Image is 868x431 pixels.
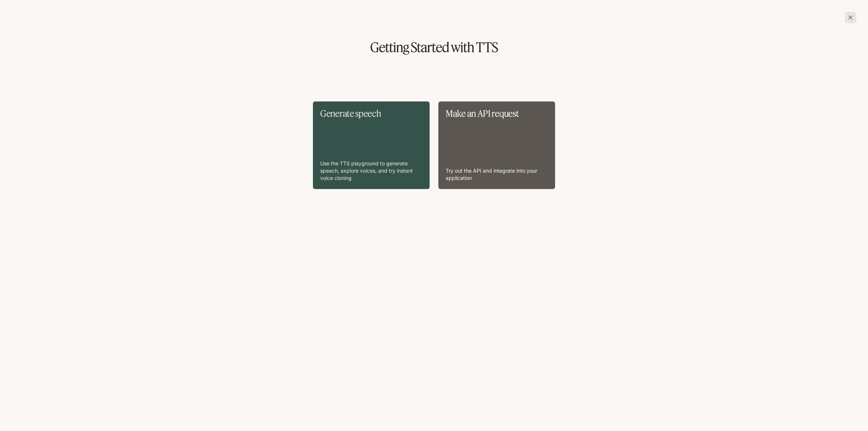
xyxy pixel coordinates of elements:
[438,101,555,189] a: Make an API requestTry out the API and integrate into your application
[12,41,856,54] h1: Getting Started with TTS
[446,109,548,118] p: Make an API request
[320,109,422,118] p: Generate speech
[313,101,430,189] a: Generate speechUse the TTS playground to generate speech, explore voices, and try instant voice c...
[320,160,422,182] p: Use the TTS playground to generate speech, explore voices, and try instant voice cloning
[446,167,548,182] p: Try out the API and integrate into your application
